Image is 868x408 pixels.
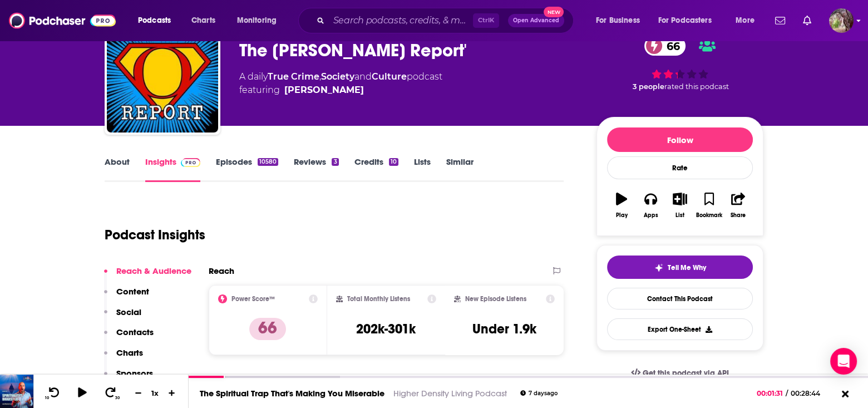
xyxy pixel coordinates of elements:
span: Podcasts [138,13,171,28]
span: Tell Me Why [668,263,706,272]
input: Search podcasts, credits, & more... [329,12,473,30]
a: The Spiritual Trap That's Making You Miserable [200,388,384,399]
span: / [786,389,788,397]
button: Export One-Sheet [607,318,753,340]
p: Contacts [116,327,154,337]
span: rated this podcast [664,82,729,91]
a: Credits10 [354,156,398,182]
div: Open Intercom Messenger [830,348,857,375]
span: For Podcasters [658,13,712,28]
span: New [544,7,564,17]
p: Social [116,307,141,317]
h2: Power Score™ [231,295,275,303]
a: Show notifications dropdown [798,11,816,30]
div: 10580 [258,158,278,166]
button: Reach & Audience [104,266,191,286]
div: Rate [607,156,753,179]
span: and [354,71,372,82]
div: 7 days ago [520,390,558,396]
p: Sponsors [116,368,153,378]
a: Ed Opperman [284,83,364,97]
button: 30 [101,386,122,400]
button: Sponsors [104,368,153,389]
a: Culture [372,71,407,82]
div: Share [731,212,746,219]
button: Social [104,307,141,327]
button: Apps [636,185,665,225]
span: Get this podcast via API [643,368,729,378]
button: Content [104,286,149,307]
button: open menu [229,12,291,30]
button: Open AdvancedNew [508,14,564,27]
a: Lists [414,156,431,182]
button: Bookmark [694,185,723,225]
span: 30 [115,396,120,400]
div: Search podcasts, credits, & more... [309,8,584,33]
div: Apps [644,212,658,219]
p: Charts [116,347,143,358]
h2: Reach [209,266,234,276]
h1: Podcast Insights [105,227,205,243]
p: Reach & Audience [116,266,191,276]
button: Share [724,185,753,225]
span: Ctrl K [473,13,499,28]
button: tell me why sparkleTell Me Why [607,255,753,279]
button: Play [607,185,636,225]
img: User Profile [829,8,854,33]
span: Monitoring [237,13,277,28]
a: 66 [644,36,685,56]
button: Charts [104,347,143,368]
span: , [319,71,321,82]
a: Episodes10580 [216,156,278,182]
button: open menu [130,12,185,30]
a: Charts [184,12,222,30]
img: Podchaser - Follow, Share and Rate Podcasts [9,10,116,31]
button: Show profile menu [829,8,854,33]
h3: 202k-301k [356,321,416,337]
span: For Business [596,13,640,28]
img: Podchaser Pro [181,158,200,167]
a: Show notifications dropdown [771,11,790,30]
div: 10 [389,158,398,166]
span: featuring [239,83,442,97]
span: Charts [191,13,215,28]
a: True Crime [268,71,319,82]
p: 66 [249,318,286,340]
div: List [675,212,684,219]
div: 1 x [146,389,165,397]
span: Logged in as MSanz [829,8,854,33]
button: Follow [607,127,753,152]
button: 10 [43,386,64,400]
a: Get this podcast via API [622,360,738,387]
h2: New Episode Listens [465,295,526,303]
a: Society [321,71,354,82]
a: Similar [446,156,474,182]
a: Contact This Podcast [607,288,753,309]
span: More [736,13,754,28]
h2: Total Monthly Listens [347,295,410,303]
button: List [665,185,694,225]
img: The Opperman Report' [107,21,218,132]
h3: Under 1.9k [472,321,536,337]
div: A daily podcast [239,70,442,97]
span: 00:28:44 [788,389,831,397]
img: tell me why sparkle [654,263,663,272]
a: InsightsPodchaser Pro [145,156,200,182]
button: Contacts [104,327,154,347]
button: open menu [588,12,654,30]
button: open menu [728,12,768,30]
div: 3 [332,158,338,166]
span: 10 [45,396,49,400]
button: open menu [651,12,728,30]
span: 66 [655,36,685,56]
span: 00:01:31 [757,389,786,397]
p: Content [116,286,149,297]
div: Bookmark [696,212,722,219]
a: About [105,156,130,182]
a: Higher Density Living Podcast [393,388,507,399]
div: Play [616,212,628,219]
span: 3 people [633,82,664,91]
a: Reviews3 [294,156,338,182]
